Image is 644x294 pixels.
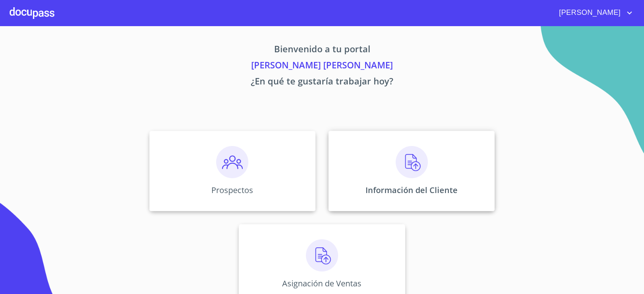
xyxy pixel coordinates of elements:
[396,146,428,178] img: carga.png
[365,185,458,195] p: Información del Cliente
[282,278,361,289] p: Asignación de Ventas
[216,146,248,178] img: prospectos.png
[553,6,625,19] span: [PERSON_NAME]
[211,185,253,195] p: Prospectos
[74,74,570,90] p: ¿En qué te gustaría trabajar hoy?
[553,6,634,19] button: account of current user
[74,58,570,74] p: [PERSON_NAME] [PERSON_NAME]
[74,42,570,58] p: Bienvenido a tu portal
[306,239,338,271] img: carga.png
